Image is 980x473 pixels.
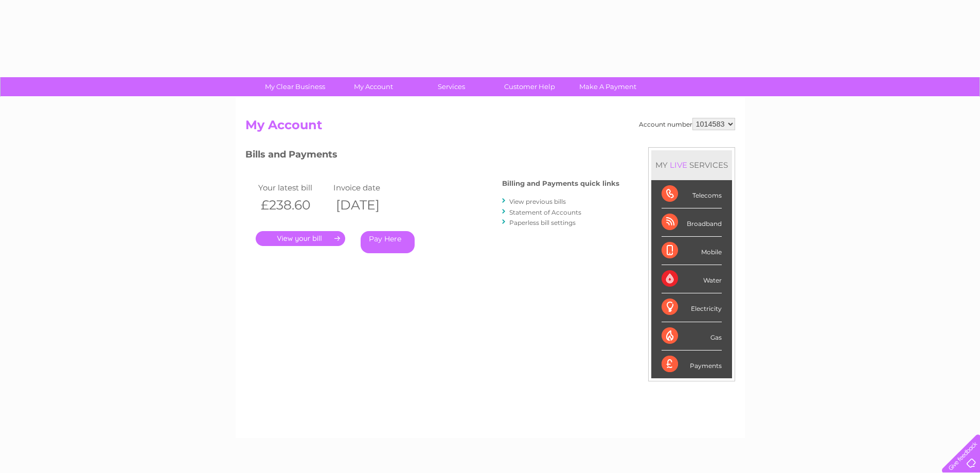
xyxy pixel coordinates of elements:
h2: My Account [245,118,735,137]
a: Pay Here [361,231,415,253]
a: Customer Help [487,77,572,96]
th: £238.60 [256,195,331,216]
div: Account number [639,118,735,130]
th: [DATE] [331,195,406,216]
div: Broadband [662,208,722,237]
div: Telecoms [662,180,722,208]
td: Invoice date [331,181,406,195]
a: My Clear Business [253,77,337,96]
div: Water [662,265,722,293]
a: . [256,231,345,246]
a: View previous bills [509,198,566,205]
a: Services [409,77,494,96]
h4: Billing and Payments quick links [502,180,619,187]
td: Your latest bill [256,181,331,195]
a: Paperless bill settings [509,219,576,226]
div: Mobile [662,237,722,265]
div: Electricity [662,293,722,322]
a: Make A Payment [565,77,650,96]
a: Statement of Accounts [509,208,581,216]
div: LIVE [668,160,689,170]
div: MY SERVICES [651,150,732,180]
div: Payments [662,351,722,378]
h3: Bills and Payments [245,147,619,165]
a: My Account [331,77,416,96]
div: Gas [662,322,722,351]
